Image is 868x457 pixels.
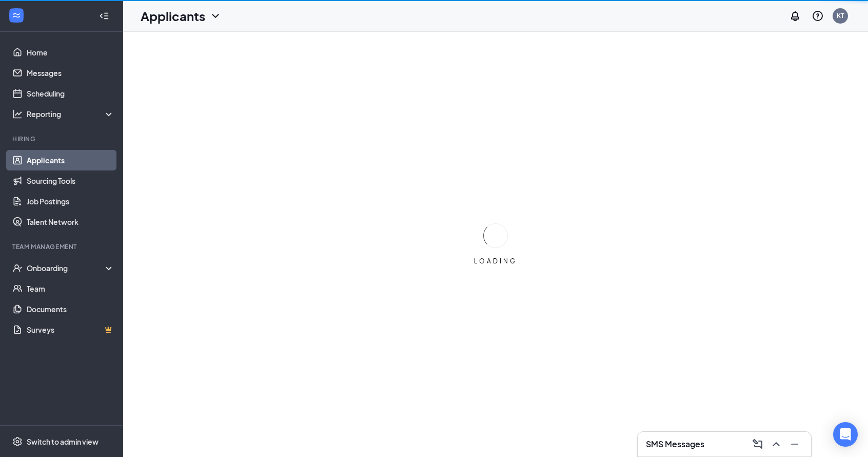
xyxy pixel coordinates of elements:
a: Messages [27,63,114,83]
svg: Notifications [789,10,801,22]
svg: UserCheck [12,263,23,273]
a: Talent Network [27,212,114,232]
h3: SMS Messages [646,439,704,450]
svg: Analysis [12,109,23,119]
a: Sourcing Tools [27,170,114,191]
div: Hiring [12,135,112,143]
button: ComposeMessage [749,436,766,452]
a: Team [27,278,114,299]
svg: WorkstreamLogo [11,10,22,21]
div: Switch to admin view [27,436,98,447]
svg: Minimize [788,438,801,450]
div: Team Management [12,242,112,251]
button: ChevronUp [768,436,784,452]
svg: Collapse [99,11,109,21]
div: LOADING [470,257,521,265]
svg: ChevronUp [770,438,782,450]
div: Reporting [27,109,115,119]
svg: ChevronDown [209,10,222,22]
div: Open Intercom Messenger [833,422,858,447]
a: Documents [27,299,114,319]
a: Applicants [27,150,114,170]
a: SurveysCrown [27,319,114,340]
a: Home [27,42,114,63]
a: Scheduling [27,83,114,104]
h1: Applicants [141,7,205,25]
div: Onboarding [27,263,106,273]
svg: Settings [12,436,23,447]
div: KT [837,11,844,20]
svg: QuestionInfo [812,10,824,22]
a: Job Postings [27,191,114,212]
svg: ComposeMessage [752,438,764,450]
button: Minimize [786,436,803,452]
